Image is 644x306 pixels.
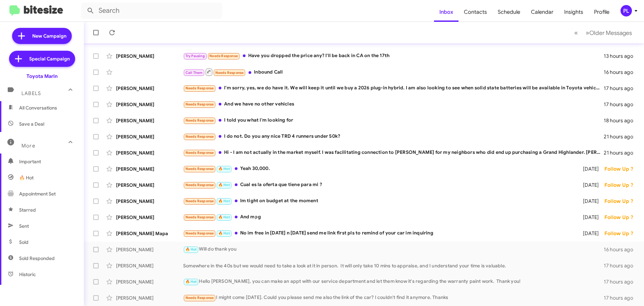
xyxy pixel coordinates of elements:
span: Needs Response [185,215,214,219]
div: 17 hours ago [604,295,639,301]
span: Starred [19,207,36,213]
div: PL [621,5,632,16]
div: [PERSON_NAME] Mapa [116,230,183,237]
div: And mpg [183,213,574,221]
div: [DATE] [574,166,604,172]
span: Appointment Set [19,190,56,197]
div: [DATE] [574,230,604,237]
div: Yeah 30,000. [183,165,574,173]
span: Call Them [185,71,203,75]
div: Follow Up ? [604,230,639,237]
a: Contacts [459,2,492,22]
div: 17 hours ago [604,101,639,108]
div: Have you dropped the price any? I'll be back in CA on the 17th [183,52,604,60]
span: Needs Response [185,86,214,90]
span: Needs Response [209,54,238,58]
div: [DATE] [574,198,604,205]
span: Needs Response [215,71,244,75]
div: [PERSON_NAME] [116,85,183,92]
span: 🔥 Hot [185,279,197,284]
div: And we have no other vehicles [183,100,604,108]
div: I'm sorry, yes, we do have it. We will keep it until we buy a 2026 plug-in hybrid. I am also look... [183,84,604,92]
div: 16 hours ago [604,246,639,253]
span: Needs Response [185,199,214,203]
div: Will do thank you [183,246,604,253]
div: Cual es la oferta que tiene para mi ? [183,181,574,189]
a: Calendar [526,2,559,22]
div: Somewhere in the 40s but we would need to take a look at it in person. It will only take 10 mins ... [183,262,604,269]
div: [PERSON_NAME] [116,182,183,188]
div: [PERSON_NAME] [116,53,183,59]
div: [DATE] [574,182,604,188]
div: [PERSON_NAME] [116,295,183,301]
span: 🔥 Hot [218,167,230,171]
span: 🔥 Hot [218,199,230,203]
a: Inbox [434,2,459,22]
span: Sold [19,239,29,246]
div: [PERSON_NAME] [116,214,183,221]
a: Schedule [492,2,526,22]
div: [PERSON_NAME] [116,166,183,172]
div: Follow Up ? [604,166,639,172]
span: Needs Response [185,150,214,155]
div: Follow Up ? [604,182,639,188]
div: [PERSON_NAME] [116,262,183,269]
div: Hello [PERSON_NAME], you can make an appt with our service department and let them know it's rega... [183,278,604,286]
div: [PERSON_NAME] [116,149,183,156]
span: « [574,29,578,37]
span: 🔥 Hot [19,174,34,181]
div: 21 hours ago [604,149,639,156]
span: Special Campaign [29,55,70,62]
div: [PERSON_NAME] [116,198,183,205]
div: [PERSON_NAME] [116,133,183,140]
a: Profile [589,2,615,22]
div: 13 hours ago [604,53,639,59]
span: Needs Response [185,296,214,300]
div: 18 hours ago [604,117,639,124]
nav: Page navigation example [571,26,636,40]
div: [DATE] [574,214,604,221]
div: Follow Up ? [604,214,639,221]
div: 16 hours ago [604,69,639,76]
div: Hi - I am not actually in the market myself. I was facilitating connection to [PERSON_NAME] for m... [183,149,604,157]
span: Historic [19,271,36,278]
span: New Campaign [32,33,66,39]
span: Needs Response [185,167,214,171]
a: Insights [559,2,589,22]
span: Needs Response [185,231,214,235]
span: Important [19,158,76,165]
span: Needs Response [185,183,214,187]
div: Im tight on budget at the moment [183,197,574,205]
button: Next [582,26,636,40]
span: All Conversations [19,104,57,111]
button: PL [615,5,637,16]
a: Special Campaign [9,51,75,67]
span: » [586,29,589,37]
span: Needs Response [185,102,214,106]
span: Needs Response [185,118,214,123]
div: I told you what I'm looking for [183,117,604,124]
a: New Campaign [12,28,72,44]
div: [PERSON_NAME] [116,117,183,124]
span: Older Messages [589,29,632,37]
div: 17 hours ago [604,85,639,92]
span: Save a Deal [19,121,44,127]
span: 🔥 Hot [185,247,197,252]
span: More [21,143,35,149]
div: [PERSON_NAME] [116,101,183,108]
input: Search [81,3,222,19]
span: 🔥 Hot [218,183,230,187]
div: [PERSON_NAME] [116,246,183,253]
span: Labels [21,90,41,96]
div: Follow Up ? [604,198,639,205]
div: No im free in [DATE] n [DATE] send me link first pls to remind of your car im inquiring [183,229,574,237]
div: 17 hours ago [604,262,639,269]
span: Sold Responded [19,255,55,262]
div: I do not. Do you any nice TRD 4 runners under 50k? [183,133,604,140]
